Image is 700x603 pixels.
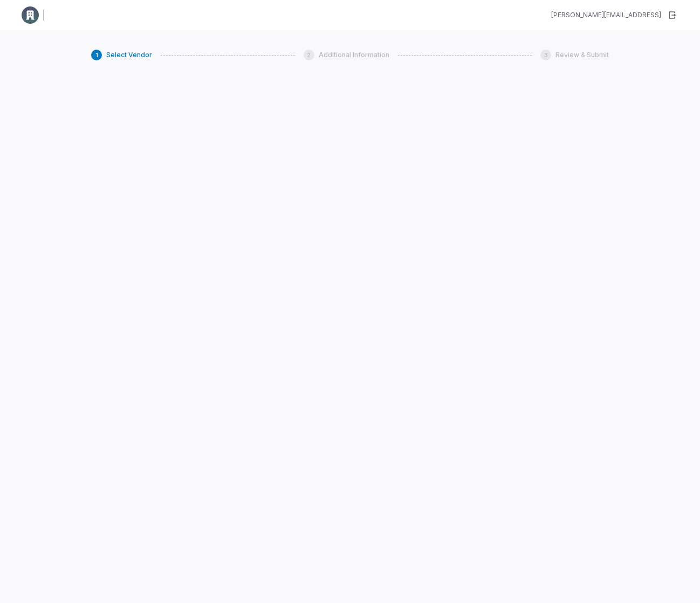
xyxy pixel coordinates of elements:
div: 1 [91,50,102,60]
span: Review & Submit [555,51,609,59]
div: [PERSON_NAME][EMAIL_ADDRESS] [551,11,661,19]
div: 3 [540,50,551,60]
img: Clerk Logo [22,6,39,24]
div: 2 [304,50,314,60]
span: Select Vendor [106,51,152,59]
span: Additional Information [319,51,389,59]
